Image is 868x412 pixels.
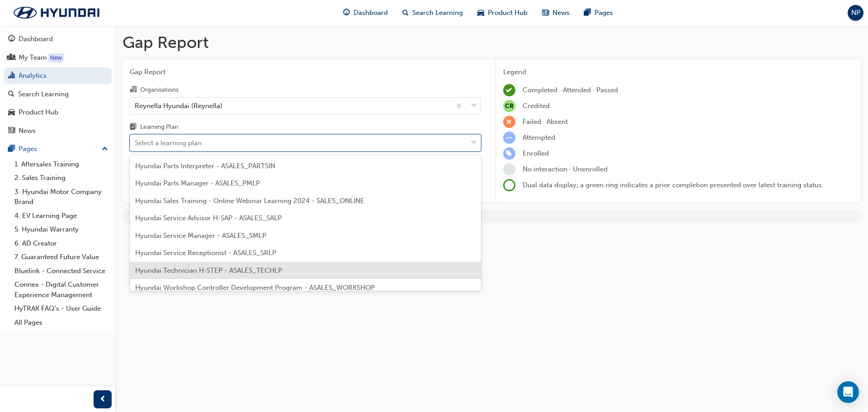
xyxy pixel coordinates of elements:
span: car-icon [477,7,484,19]
span: Hyundai Service Manager - ASALES_SMLP [135,232,266,240]
span: up-icon [102,143,108,155]
span: Completed · Attended · Passed [523,86,618,94]
div: Tooltip anchor [48,53,64,62]
span: Hyundai Parts Interpreter - ASALES_PARTSIN [135,162,275,170]
a: All Pages [11,316,112,330]
a: 4. EV Learning Page [11,209,112,223]
a: 6. AD Creator [11,237,112,251]
span: Search Learning [412,8,463,18]
div: Product Hub [19,107,58,118]
span: guage-icon [8,35,15,43]
span: organisation-icon [130,86,137,94]
span: Dashboard [354,8,388,18]
span: Enrolled [523,149,549,157]
span: learningRecordVerb_ATTEMPT-icon [503,132,515,144]
a: News [4,123,112,139]
button: DashboardMy TeamAnalyticsSearch LearningProduct HubNews [4,29,112,141]
span: learningRecordVerb_ENROLL-icon [503,147,515,160]
span: car-icon [8,109,15,117]
span: pages-icon [584,7,591,19]
div: Open Intercom Messenger [837,381,859,403]
a: Product Hub [4,104,112,121]
a: pages-iconPages [577,4,620,22]
a: 5. Hyundai Warranty [11,223,112,237]
span: search-icon [402,7,409,19]
a: 2. Sales Training [11,171,112,185]
span: Credited [523,102,550,110]
a: 3. Hyundai Motor Company Brand [11,185,112,209]
div: My Team [19,52,47,63]
span: Failed · Absent [523,118,568,126]
a: Dashboard [4,31,112,47]
span: down-icon [471,137,477,149]
span: NP [851,8,860,18]
span: Hyundai Workshop Controller Development Program - ASALES_WORKSHOP [135,284,375,292]
span: prev-icon [99,394,106,405]
a: guage-iconDashboard [336,4,395,22]
button: Pages [4,141,112,157]
span: learningRecordVerb_NONE-icon [503,163,515,175]
img: Trak [5,3,108,22]
span: null-icon [503,100,515,112]
span: search-icon [8,90,14,99]
div: Organisations [140,85,179,95]
span: chart-icon [8,72,15,80]
span: Hyundai Service Advisor H-SAP - ASALES_SALP [135,214,282,222]
a: My Team [4,49,112,66]
span: learningRecordVerb_FAIL-icon [503,116,515,128]
div: Legend [503,67,854,77]
span: Pages [594,8,613,18]
span: Gap Report [130,67,481,77]
h1: Gap Report [123,33,861,52]
a: car-iconProduct Hub [470,4,535,22]
span: News [552,8,570,18]
span: Hyundai Sales Training - Online Webinar Learning 2024 - SALES_ONLINE [135,197,364,205]
span: No interaction · Unenrolled [523,165,608,173]
a: search-iconSearch Learning [395,4,470,22]
div: News [19,126,36,136]
div: Reynella Hyundai (Reynella) [135,100,222,111]
div: Search Learning [18,89,69,99]
span: Product Hub [488,8,528,18]
span: learningRecordVerb_COMPLETE-icon [503,84,515,96]
a: 1. Aftersales Training [11,157,112,171]
a: Search Learning [4,86,112,103]
span: learningplan-icon [130,123,137,132]
span: Hyundai Technician H-STEP - ASALES_TECHLP [135,266,282,275]
span: Attempted [523,133,555,142]
span: Hyundai Parts Manager - ASALES_PMLP [135,179,260,187]
span: people-icon [8,54,15,62]
span: Hyundai Service Receptionist - ASALES_SRLP [135,249,276,257]
span: guage-icon [343,7,350,19]
a: 7. Guaranteed Future Value [11,250,112,264]
button: NP [848,5,863,21]
a: Connex - Digital Customer Experience Management [11,278,112,302]
span: Dual data display; a green ring indicates a prior completion presented over latest training status. [523,181,824,189]
div: Learning Plan [140,123,178,132]
a: news-iconNews [535,4,577,22]
div: Pages [19,144,37,154]
span: pages-icon [8,145,15,153]
a: Analytics [4,67,112,84]
span: down-icon [471,100,477,112]
div: Select a learning plan [135,138,202,148]
a: HyTRAK FAQ's - User Guide [11,302,112,316]
span: news-icon [542,7,549,19]
div: Dashboard [19,34,53,44]
a: Bluelink - Connected Service [11,264,112,278]
span: news-icon [8,127,15,135]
